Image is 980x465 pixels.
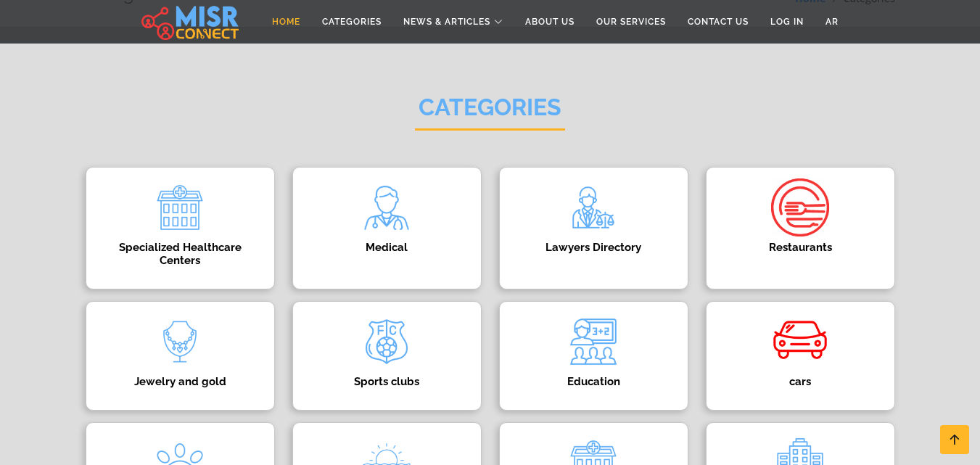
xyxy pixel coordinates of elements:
[564,178,622,236] img: raD5cjLJU6v6RhuxWSJh.png
[522,241,666,254] h4: Lawyers Directory
[151,313,209,371] img: Y7cyTjSJwvbnVhRuEY4s.png
[564,313,622,371] img: ngYy9LS4RTXks1j5a4rs.png
[697,301,904,411] a: cars
[77,301,284,411] a: Jewelry and gold
[728,241,873,254] h4: Restaurants
[697,167,904,289] a: Restaurants
[490,167,697,289] a: Lawyers Directory
[261,8,311,36] a: Home
[677,8,759,36] a: Contact Us
[284,301,490,411] a: Sports clubs
[585,8,677,36] a: Our Services
[490,301,697,411] a: Education
[403,15,490,28] span: News & Articles
[108,375,252,388] h4: Jewelry and gold
[77,167,284,289] a: Specialized Healthcare Centers
[311,8,392,36] a: Categories
[151,178,209,236] img: ocughcmPjrl8PQORMwSi.png
[358,313,416,371] img: jXxomqflUIMFo32sFYfN.png
[514,8,585,36] a: About Us
[108,241,252,267] h4: Specialized Healthcare Centers
[315,375,459,388] h4: Sports clubs
[759,8,815,36] a: Log in
[141,4,239,40] img: main.misr_connect
[284,167,490,289] a: Medical
[522,375,666,388] h4: Education
[771,313,829,371] img: wk90P3a0oSt1z8M0TTcP.gif
[728,375,873,388] h4: cars
[392,8,514,36] a: News & Articles
[358,178,416,236] img: xxDvte2rACURW4jjEBBw.png
[315,241,459,254] h4: Medical
[771,178,829,236] img: ikcDgTJSoSS2jJF2BPtA.png
[815,8,849,36] a: AR
[415,94,565,131] h2: Categories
